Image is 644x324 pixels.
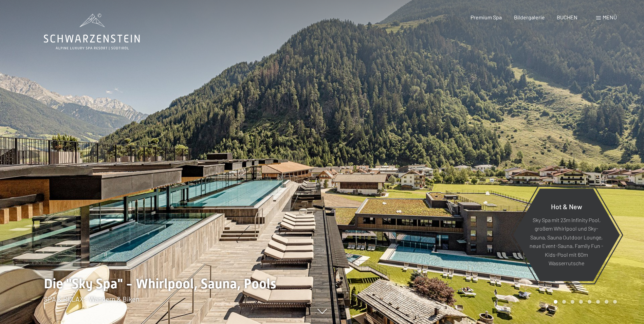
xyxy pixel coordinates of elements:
span: Menü [603,14,617,20]
div: Carousel Page 6 [596,300,600,304]
p: Sky Spa mit 23m Infinity Pool, großem Whirlpool und Sky-Sauna, Sauna Outdoor Lounge, neue Event-S... [530,215,603,268]
a: BUCHEN [557,14,577,20]
div: Carousel Page 3 [571,300,574,304]
div: Carousel Page 5 [588,300,591,304]
div: Carousel Page 7 [605,300,608,304]
div: Carousel Page 1 (Current Slide) [554,300,557,304]
div: Carousel Pagination [551,300,617,304]
a: Hot & New Sky Spa mit 23m Infinity Pool, großem Whirlpool und Sky-Sauna, Sauna Outdoor Lounge, ne... [513,188,620,282]
span: Hot & New [551,202,582,210]
div: Carousel Page 4 [579,300,583,304]
div: Carousel Page 2 [562,300,566,304]
a: Premium Spa [471,14,502,20]
a: Bildergalerie [514,14,545,20]
div: Carousel Page 8 [613,300,617,304]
